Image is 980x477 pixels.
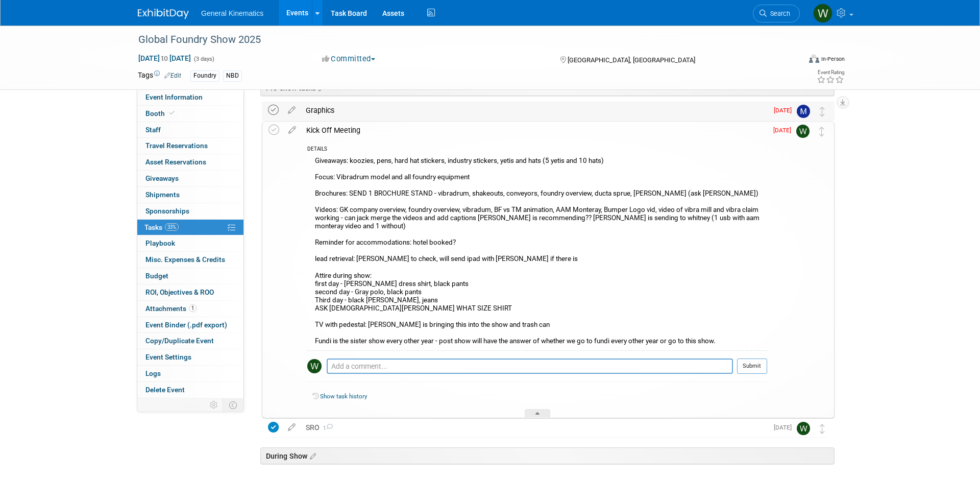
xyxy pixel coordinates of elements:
div: During Show [260,447,835,464]
a: Asset Reservations [137,154,243,170]
span: Playbook [145,239,175,247]
span: 1 [320,425,333,432]
span: Event Settings [145,353,191,361]
a: Booth [137,106,243,122]
img: ExhibitDay [138,9,189,19]
div: Foundry [190,70,219,81]
div: Kick Off Meeting [301,122,767,139]
a: Event Settings [137,349,243,365]
img: Matthew Mangoni [797,105,810,118]
td: Personalize Event Tab Strip [205,398,223,412]
a: Event Binder (.pdf export) [137,317,243,333]
button: Submit [737,359,767,374]
a: ROI, Objectives & ROO [137,284,243,300]
a: Logs [137,366,243,381]
a: Attachments1 [137,301,243,317]
td: Tags [138,70,181,82]
span: ROI, Objectives & ROO [145,288,214,296]
span: Attachments [145,304,197,313]
span: 33% [165,223,179,231]
a: Copy/Duplicate Event [137,333,243,349]
img: Whitney Swanson [307,359,322,373]
span: (3 days) [193,56,214,62]
a: Delete Event [137,382,243,398]
a: Search [753,5,800,22]
a: Event Information [137,89,243,105]
span: [DATE] [774,424,797,431]
span: Event Binder (.pdf export) [145,321,227,329]
div: Event Format [740,53,845,68]
a: edit [283,126,301,135]
img: Whitney Swanson [797,422,810,435]
img: Whitney Swanson [796,125,810,138]
span: 1 [189,304,197,312]
a: Playbook [137,235,243,251]
span: Delete Event [145,386,185,394]
span: Budget [145,272,168,280]
a: Show task history [320,393,367,400]
button: Committed [318,54,379,64]
div: SRO [301,419,768,436]
span: Copy/Duplicate Event [145,337,214,345]
span: [DATE] [773,127,796,134]
span: Event Information [145,93,203,101]
span: Giveaways [145,174,179,182]
img: Whitney Swanson [813,4,832,23]
a: Edit sections [316,82,325,92]
div: Global Foundry Show 2025 [135,31,785,49]
a: Budget [137,268,243,284]
a: edit [283,423,301,432]
span: [DATE] [DATE] [138,54,191,63]
span: General Kinematics [201,9,263,17]
a: Sponsorships [137,203,243,219]
i: Booth reservation complete [169,110,175,116]
span: Travel Reservations [145,141,208,150]
td: Toggle Event Tabs [223,398,244,412]
div: Giveaways: koozies, pens, hard hat stickers, industry stickers, yetis and hats (5 yetis and 10 ha... [307,154,767,350]
span: Search [767,10,790,17]
a: Edit sections [307,450,316,461]
span: Logs [145,369,161,377]
div: NBD [223,70,242,81]
a: Giveaways [137,171,243,186]
span: Asset Reservations [145,158,206,166]
a: Misc. Expenses & Credits [137,252,243,268]
div: In-Person [821,55,845,63]
a: edit [283,106,301,115]
div: Graphics [301,102,768,119]
a: Shipments [137,187,243,203]
span: [DATE] [774,107,797,114]
a: Edit [164,72,181,79]
span: Staff [145,126,161,134]
span: Shipments [145,190,180,199]
span: Misc. Expenses & Credits [145,255,225,264]
i: Move task [819,127,824,136]
span: [GEOGRAPHIC_DATA], [GEOGRAPHIC_DATA] [568,56,695,64]
a: Tasks33% [137,220,243,235]
div: Event Rating [817,70,844,75]
span: to [160,54,169,62]
span: Booth [145,109,177,117]
span: Tasks [144,223,179,231]
div: DETAILS [307,146,767,154]
a: Travel Reservations [137,138,243,154]
span: Sponsorships [145,207,189,215]
i: Move task [820,107,825,116]
i: Move task [820,424,825,434]
a: Staff [137,122,243,138]
img: Format-Inperson.png [809,55,819,63]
